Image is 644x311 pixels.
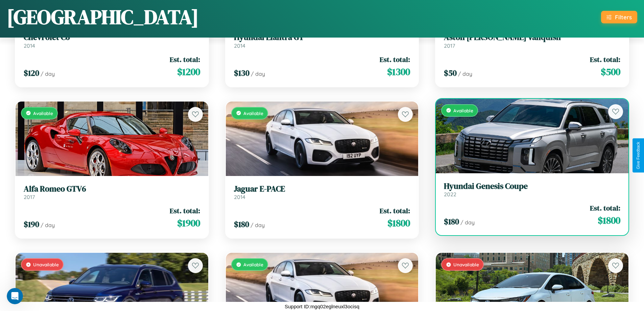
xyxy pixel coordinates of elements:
[177,216,200,230] span: $ 1900
[33,110,53,116] span: Available
[460,219,475,226] span: / day
[177,65,200,79] span: $ 1200
[444,181,620,191] h3: Hyundai Genesis Coupe
[590,54,620,64] span: Est. total:
[601,65,620,79] span: $ 500
[615,14,632,21] div: Filters
[380,54,410,64] span: Est. total:
[234,194,245,200] span: 2014
[636,142,641,169] div: Give Feedback
[24,219,39,230] span: $ 190
[598,214,620,227] span: $ 1800
[234,67,249,79] span: $ 130
[7,3,199,31] h1: [GEOGRAPHIC_DATA]
[234,184,410,194] h3: Jaguar E-PACE
[24,42,35,49] span: 2014
[453,108,473,113] span: Available
[444,67,457,79] span: $ 50
[243,110,263,116] span: Available
[41,222,55,228] span: / day
[24,184,200,194] h3: Alfa Romeo GTV6
[444,32,620,49] a: Aston [PERSON_NAME] Vanquish2017
[234,32,410,42] h3: Hyundai Elantra GT
[251,70,265,77] span: / day
[7,288,23,304] iframe: Intercom live chat
[170,54,200,64] span: Est. total:
[24,184,200,201] a: Alfa Romeo GTV62017
[458,70,472,77] span: / day
[590,203,620,213] span: Est. total:
[234,42,245,49] span: 2014
[234,219,249,230] span: $ 180
[24,194,35,200] span: 2017
[444,216,459,227] span: $ 180
[243,262,263,267] span: Available
[33,262,59,267] span: Unavailable
[387,65,410,79] span: $ 1300
[285,302,359,311] p: Support ID: mgq02eglneuxl3ocisq
[387,216,410,230] span: $ 1800
[24,32,200,42] h3: Chevrolet C6
[234,184,410,201] a: Jaguar E-PACE2014
[601,11,637,23] button: Filters
[251,222,265,228] span: / day
[444,42,455,49] span: 2017
[444,181,620,198] a: Hyundai Genesis Coupe2022
[453,262,479,267] span: Unavailable
[444,191,456,198] span: 2022
[170,206,200,216] span: Est. total:
[24,67,39,79] span: $ 120
[380,206,410,216] span: Est. total:
[41,70,55,77] span: / day
[24,32,200,49] a: Chevrolet C62014
[444,32,620,42] h3: Aston [PERSON_NAME] Vanquish
[234,32,410,49] a: Hyundai Elantra GT2014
